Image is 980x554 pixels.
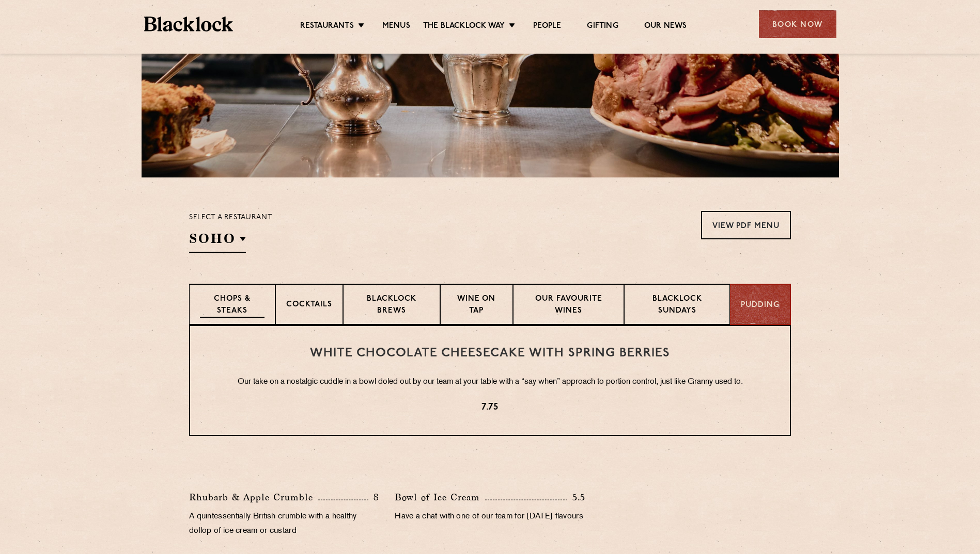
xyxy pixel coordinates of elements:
p: Blacklock Sundays [635,294,719,318]
p: Select a restaurant [189,211,272,224]
p: Wine on Tap [451,294,502,318]
p: Chops & Steaks [200,294,265,318]
p: Our take on a nostalgic cuddle in a bowl doled out by our team at your table with a “say when” ap... [211,376,769,389]
a: People [533,21,561,32]
a: Restaurants [300,21,354,32]
a: Menus [382,21,410,32]
a: The Blacklock Way [423,21,505,32]
p: 5.5 [567,491,585,504]
p: Blacklock Brews [354,294,429,318]
a: Our News [644,21,687,32]
img: BL_Textured_Logo-footer-cropped.svg [144,17,234,31]
p: Have a chat with one of our team for [DATE] flavours [395,510,585,524]
h3: White Chocolate Cheesecake with Spring Berries [211,347,769,360]
div: Book Now [759,10,836,38]
p: A quintessentially British crumble with a healthy dollop of ice cream or custard [189,510,379,539]
a: View PDF Menu [701,211,791,239]
p: Rhubarb & Apple Crumble [189,490,318,504]
p: Cocktails [286,299,332,312]
p: 7.75 [211,401,769,414]
p: Pudding [741,300,780,312]
p: 8 [368,491,379,504]
p: Bowl of Ice Cream [395,490,485,504]
p: Our favourite wines [524,294,614,318]
a: Gifting [587,21,618,32]
h2: SOHO [189,230,246,253]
